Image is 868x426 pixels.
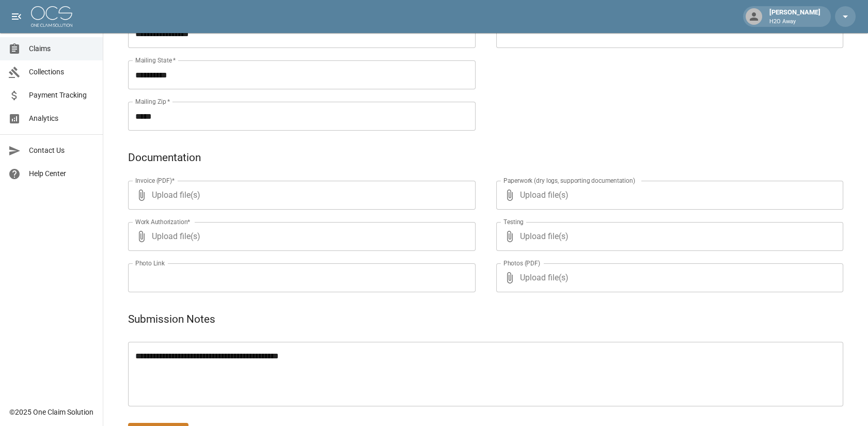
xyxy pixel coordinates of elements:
[135,217,191,226] label: Work Authorization*
[152,181,448,210] span: Upload file(s)
[6,6,27,27] button: open drawer
[503,176,635,185] label: Paperwork (dry logs, supporting documentation)
[135,259,165,267] label: Photo Link
[29,145,94,156] span: Contact Us
[31,6,72,27] img: ocs-logo-white-transparent.png
[29,168,94,179] span: Help Center
[520,181,816,210] span: Upload file(s)
[135,97,170,106] label: Mailing Zip
[135,56,176,65] label: Mailing State
[29,90,94,101] span: Payment Tracking
[765,7,825,26] div: [PERSON_NAME]
[135,176,175,185] label: Invoice (PDF)*
[152,222,448,251] span: Upload file(s)
[9,407,93,417] div: © 2025 One Claim Solution
[29,67,94,77] span: Collections
[29,43,94,54] span: Claims
[29,113,94,124] span: Analytics
[769,18,820,26] p: H2O Away
[520,263,816,292] span: Upload file(s)
[503,259,540,267] label: Photos (PDF)
[503,217,524,226] label: Testing
[520,222,816,251] span: Upload file(s)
